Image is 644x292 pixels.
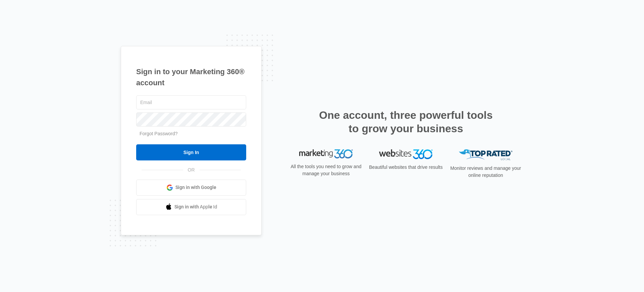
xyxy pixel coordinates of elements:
[136,144,246,160] input: Sign In
[136,66,246,88] h1: Sign in to your Marketing 360® account
[317,108,495,135] h2: One account, three powerful tools to grow your business
[459,149,513,160] img: Top Rated Local
[368,164,443,171] p: Beautiful websites that drive results
[288,163,364,177] p: All the tools you need to grow and manage your business
[136,95,246,109] input: Email
[379,149,433,159] img: Websites 360
[136,180,246,196] a: Sign in with Google
[136,199,246,215] a: Sign in with Apple Id
[140,131,178,136] a: Forgot Password?
[174,203,217,210] span: Sign in with Apple Id
[175,184,216,191] span: Sign in with Google
[448,165,523,179] p: Monitor reviews and manage your online reputation
[299,149,353,159] img: Marketing 360
[183,166,200,174] span: OR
